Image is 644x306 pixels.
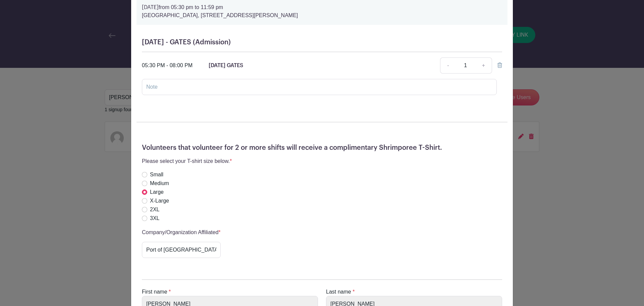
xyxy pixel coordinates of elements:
p: [GEOGRAPHIC_DATA], [STREET_ADDRESS][PERSON_NAME] [142,11,502,19]
label: 2XL [150,206,159,214]
p: from 05:30 pm to 11:59 pm [142,3,502,11]
label: Last name [326,288,351,296]
label: Large [150,188,164,196]
label: Small [150,171,163,179]
h5: [DATE] - GATES (Admission) [142,38,502,46]
p: Company/Organization Affiliated [142,228,221,236]
label: Medium [150,179,169,187]
a: - [440,57,455,74]
label: X-Large [150,197,169,205]
h5: Volunteers that volunteer for 2 or more shifts will receive a complimentary Shrimporee T-Shirt. [142,144,502,152]
strong: [DATE] [142,5,159,10]
p: [DATE] GATES [209,61,243,70]
input: Type your answer [142,242,221,258]
input: Note [142,79,497,95]
label: First name [142,288,167,296]
label: 3XL [150,214,159,222]
div: 05:30 PM - 08:00 PM [142,61,193,70]
a: + [475,57,492,74]
p: Please select your T-shirt size below. [142,157,232,165]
